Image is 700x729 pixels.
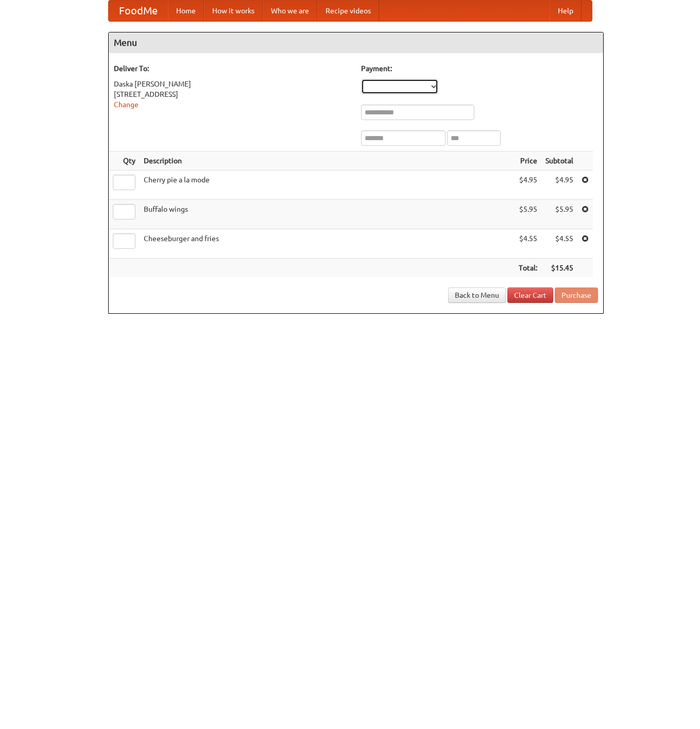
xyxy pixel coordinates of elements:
[109,32,603,53] h4: Menu
[317,1,379,21] a: Recipe videos
[507,287,553,303] a: Clear Cart
[140,229,515,259] td: Cheeseburger and fries
[114,89,351,99] div: [STREET_ADDRESS]
[515,200,541,229] td: $5.95
[515,151,541,171] th: Price
[140,200,515,229] td: Buffalo wings
[541,171,577,200] td: $4.95
[541,259,577,278] th: $15.45
[515,259,541,278] th: Total:
[448,287,506,303] a: Back to Menu
[541,229,577,259] td: $4.55
[204,1,263,21] a: How it works
[555,287,598,303] button: Purchase
[263,1,317,21] a: Who we are
[541,200,577,229] td: $5.95
[541,151,577,171] th: Subtotal
[114,79,351,89] div: Daska [PERSON_NAME]
[114,100,139,109] a: Change
[550,1,582,21] a: Help
[515,229,541,259] td: $4.55
[140,151,515,171] th: Description
[140,171,515,200] td: Cherry pie a la mode
[109,1,168,21] a: FoodMe
[168,1,204,21] a: Home
[361,63,598,74] h5: Payment:
[515,171,541,200] td: $4.95
[114,63,351,74] h5: Deliver To:
[109,151,140,171] th: Qty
